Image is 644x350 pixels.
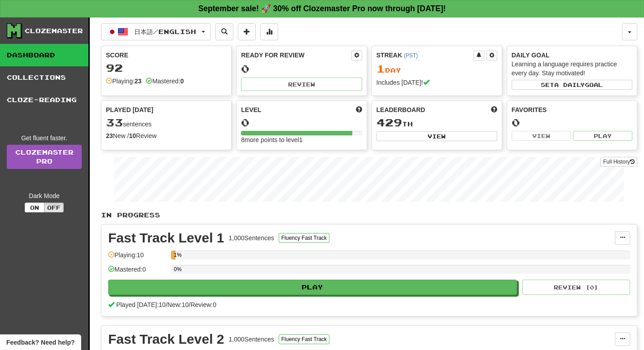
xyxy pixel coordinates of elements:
div: Clozemaster [25,26,83,35]
div: Ready for Review [241,51,351,60]
div: Fast Track Level 2 [108,333,224,346]
span: 33 [106,116,123,129]
button: Search sentences [215,23,233,40]
button: Play [573,131,632,141]
button: View [377,131,497,141]
div: 1,000 Sentences [229,335,274,344]
div: Dark Mode [7,191,82,200]
strong: 10 [129,132,136,139]
span: a daily [554,82,585,88]
div: Score [106,51,227,60]
span: Leaderboard [377,105,425,114]
span: 日本語 / English [134,28,196,35]
div: 1,000 Sentences [229,233,274,242]
div: Learning a language requires practice every day. Stay motivated! [512,60,632,78]
div: th [377,117,497,129]
div: Mastered: [146,77,184,86]
button: View [512,131,571,141]
button: Fluency Fast Track [279,233,329,243]
span: Level [241,105,261,114]
span: Played [DATE]: 10 [116,301,166,308]
div: sentences [106,117,227,129]
div: Streak [377,51,473,60]
button: Add sentence to collection [238,23,256,40]
span: Score more points to level up [356,105,362,114]
span: 1 [377,62,385,75]
a: (PST) [404,52,418,59]
button: Review [241,78,362,91]
span: / [166,301,167,308]
button: On [25,203,44,212]
strong: 0 [180,78,184,85]
span: Played [DATE] [106,105,153,114]
strong: 23 [135,78,142,85]
button: 日本語/English [101,23,211,40]
span: Review: 0 [190,301,216,308]
button: Play [108,280,517,295]
div: 92 [106,62,227,73]
div: Mastered: 0 [108,265,166,280]
strong: 23 [106,132,113,139]
p: In Progress [101,211,637,220]
div: Get fluent faster. [7,134,82,143]
div: Playing: 10 [108,251,166,265]
div: 8 more points to level 1 [241,135,362,144]
span: New: 10 [167,301,188,308]
span: / [189,301,191,308]
strong: September sale! 🚀 30% off Clozemaster Pro now through [DATE]! [198,4,446,13]
button: Fluency Fast Track [279,334,329,344]
div: Playing: [106,77,141,86]
button: Review (0) [522,280,630,295]
div: Fast Track Level 1 [108,231,224,245]
div: New / Review [106,131,227,140]
span: This week in points, UTC [491,105,497,114]
div: Includes [DATE]! [377,78,497,87]
button: Seta dailygoal [512,80,632,90]
div: 0 [241,63,362,74]
button: Full History [600,157,637,167]
button: Off [44,203,64,212]
span: 429 [377,116,402,129]
div: 1% [174,251,175,259]
div: Daily Goal [512,51,632,60]
span: Open feedback widget [6,338,74,347]
a: ClozemasterPro [7,145,82,169]
div: Favorites [512,105,632,114]
div: Day [377,63,497,75]
div: 0 [241,117,362,128]
div: 0 [512,117,632,128]
button: More stats [260,23,278,40]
